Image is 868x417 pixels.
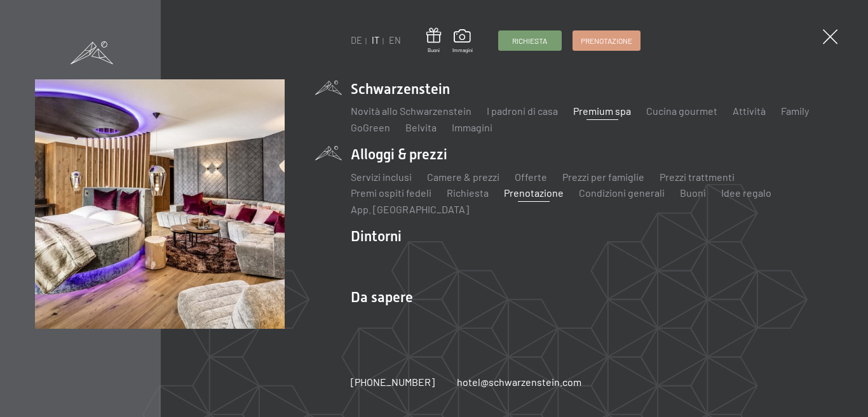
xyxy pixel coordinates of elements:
a: Prenotazione [573,31,640,50]
a: Novità allo Schwarzenstein [351,105,471,117]
a: DE [351,35,362,46]
a: Idee regalo [721,187,771,199]
a: Richiesta [447,187,489,199]
a: Prezzi trattmenti [660,171,735,183]
a: Immagini [452,29,473,53]
a: Premi ospiti fedeli [351,187,431,199]
a: EN [389,35,401,46]
a: App. [GEOGRAPHIC_DATA] [351,203,469,215]
a: Offerte [515,171,547,183]
a: [PHONE_NUMBER] [351,375,435,389]
a: hotel@schwarzenstein.com [457,375,581,389]
a: GoGreen [351,121,390,133]
span: Richiesta [512,36,547,46]
a: Camere & prezzi [427,171,499,183]
a: Cucina gourmet [646,105,717,117]
a: Immagini [452,121,492,133]
a: Condizioni generali [579,187,665,199]
a: I padroni di casa [487,105,558,117]
span: Prenotazione [581,36,632,46]
span: Immagini [452,47,473,54]
a: Attività [733,105,766,117]
span: [PHONE_NUMBER] [351,376,435,388]
a: Belvita [405,121,437,133]
a: Buoni [426,28,441,54]
a: Servizi inclusi [351,171,412,183]
a: Buoni [680,187,706,199]
span: Buoni [426,47,441,54]
a: Family [781,105,809,117]
a: Prenotazione [504,187,564,199]
a: Prezzi per famiglie [562,171,644,183]
a: Richiesta [499,31,561,50]
a: IT [372,35,379,46]
a: Premium spa [573,105,631,117]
